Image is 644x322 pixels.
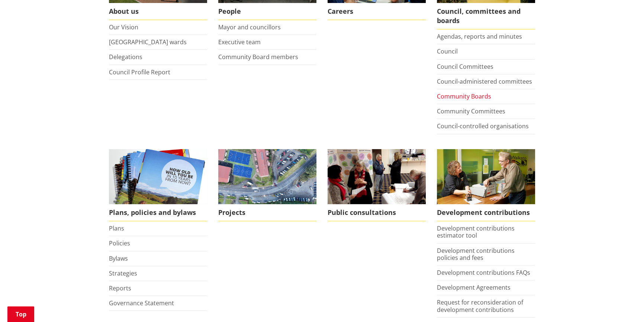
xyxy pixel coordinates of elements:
img: Long Term Plan [109,149,207,205]
span: Development contributions [437,204,535,221]
a: [GEOGRAPHIC_DATA] wards [109,38,187,46]
a: Council [437,47,458,55]
img: Fees [437,149,535,205]
a: Executive team [218,38,261,46]
a: Plans [109,224,124,232]
a: Reports [109,284,131,292]
a: We produce a number of plans, policies and bylaws including the Long Term Plan Plans, policies an... [109,149,207,222]
a: Mayor and councillors [218,23,281,31]
iframe: Messenger Launcher [610,291,637,318]
a: Development contributions policies and fees [437,247,515,262]
span: Public consultations [328,204,426,221]
a: public-consultations Public consultations [328,149,426,222]
img: public-consultations [328,149,426,205]
a: Community Committees [437,107,505,115]
a: Community Boards [437,92,491,100]
a: Development contributions estimator tool [437,224,515,239]
a: Projects [218,149,316,222]
a: Agendas, reports and minutes [437,32,522,41]
a: Council Committees [437,62,493,71]
a: Governance Statement [109,299,174,307]
span: Careers [328,3,426,20]
a: Bylaws [109,254,128,263]
span: About us [109,3,207,20]
a: Community Board members [218,53,298,61]
a: Delegations [109,53,142,61]
a: Development contributions FAQs [437,268,530,277]
span: Projects [218,204,316,221]
a: Request for reconsideration of development contributions [437,298,523,313]
a: Policies [109,239,130,247]
span: People [218,3,316,20]
span: Council, committees and boards [437,3,535,29]
span: Plans, policies and bylaws [109,204,207,221]
a: Our Vision [109,23,138,31]
a: Council-administered committees [437,77,532,86]
a: Council Profile Report [109,68,170,76]
a: FInd out more about fees and fines here Development contributions [437,149,535,222]
a: Development Agreements [437,283,511,292]
a: Strategies [109,269,137,277]
a: Council-controlled organisations [437,122,529,130]
a: Top [7,306,34,322]
img: DJI_0336 [218,149,316,205]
